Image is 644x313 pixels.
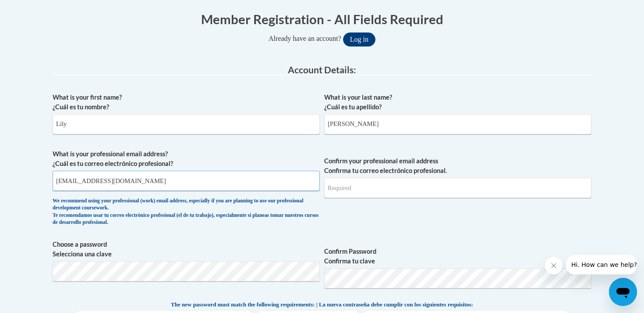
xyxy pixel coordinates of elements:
iframe: Close message [545,257,563,274]
input: Metadata input [53,171,320,191]
input: Metadata input [53,114,320,134]
label: What is your first name? ¿Cuál es tu nombre? [53,93,320,112]
div: We recommend using your professional (work) email address, especially if you are planning to use ... [53,198,320,227]
span: Already have an account? [269,35,341,42]
h1: Member Registration - All Fields Required [53,10,591,28]
label: What is your professional email address? ¿Cuál es tu correo electrónico profesional? [53,149,320,169]
iframe: Button to launch messaging window [609,278,637,306]
label: Confirm Password Confirma tu clave [324,247,591,266]
label: Choose a password Selecciona una clave [53,240,320,259]
iframe: Message from company [566,255,637,274]
button: Log in [343,32,375,47]
input: Required [324,178,591,198]
input: Metadata input [324,114,591,134]
span: Account Details: [288,64,356,75]
span: The new password must match the following requirements: | La nueva contraseña debe cumplir con lo... [171,301,473,309]
label: What is your last name? ¿Cuál es tu apellido? [324,93,591,112]
label: Confirm your professional email address Confirma tu correo electrónico profesional. [324,156,591,176]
